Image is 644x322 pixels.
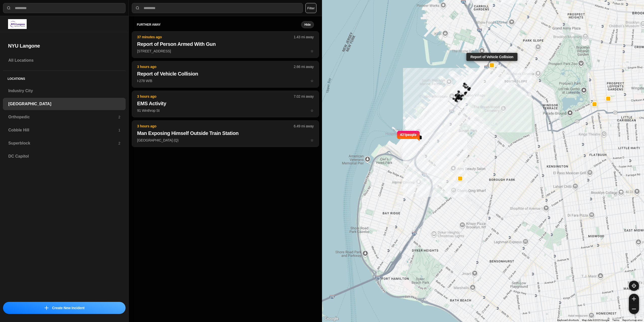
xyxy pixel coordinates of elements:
img: notch [417,130,420,141]
a: Cobble Hill1 [3,124,126,136]
p: 37 minutes ago [137,34,294,40]
button: iconCreate New Incident [3,302,126,314]
img: zoom-out [632,307,636,311]
div: Report of Vehicle Collision [466,53,517,61]
p: 2 [118,141,120,146]
img: icon [45,306,49,310]
h3: Superblock [8,140,118,146]
a: 3 hours ago6.49 mi awayMan Exposing Himself Outside Train Station[GEOGRAPHIC_DATA] (Q)star [132,138,319,142]
h2: Report of Person Armed With Gun [137,41,314,48]
button: zoom-in [629,294,639,304]
img: Google [323,315,340,322]
h3: [GEOGRAPHIC_DATA] [8,101,120,107]
img: search [135,6,140,11]
img: search [6,6,11,11]
h3: Industry City [8,88,120,94]
h2: EMS Activity [137,100,314,107]
a: Orthopedic2 [3,111,126,123]
img: zoom-in [632,297,636,301]
a: Report a map error [622,319,642,321]
h2: Man Exposing Himself Outside Train Station [137,130,314,137]
span: star [310,138,314,142]
button: Filter [305,3,316,13]
button: 37 minutes ago1.43 mi awayReport of Person Armed With Gun[STREET_ADDRESS]star [132,31,319,58]
p: 3 hours ago [137,94,294,99]
button: 3 hours ago2.66 mi awayReport of Vehicle CollisionI-278 W/Bstar [132,61,319,88]
img: notch [396,130,400,141]
h3: Orthopedic [8,114,118,120]
p: 2 [118,115,120,120]
button: 3 hours ago7.02 mi awayEMS Activity91 Winthrop Ststar [132,91,319,117]
button: Hide [301,21,314,28]
a: 3 hours ago7.02 mi awayEMS Activity91 Winthrop Ststar [132,108,319,113]
a: 3 hours ago2.66 mi awayReport of Vehicle CollisionI-278 W/Bstar [132,79,319,83]
h2: Report of Vehicle Collision [137,70,314,77]
p: 421 people [400,132,417,143]
p: 1.43 mi away [294,34,314,40]
h3: All Locations [8,57,120,63]
button: zoom-out [629,304,639,314]
img: recenter [632,283,636,288]
button: recenter [629,281,639,291]
p: 2.66 mi away [294,64,314,69]
a: 37 minutes ago1.43 mi awayReport of Person Armed With Gun[STREET_ADDRESS]star [132,49,319,53]
p: [GEOGRAPHIC_DATA] (Q) [137,138,314,143]
a: Open this area in Google Maps (opens a new window) [323,315,340,322]
span: star [310,49,314,53]
p: 91 Winthrop St [137,108,314,113]
p: 6.49 mi away [294,124,314,129]
a: Industry City [3,85,126,97]
p: Create New Incident [52,305,85,310]
h5: Locations [3,71,126,85]
a: Terms [612,319,619,321]
p: 3 hours ago [137,64,294,69]
img: logo [8,19,27,29]
p: [STREET_ADDRESS] [137,49,314,54]
h2: NYU Langone [8,42,120,49]
h3: Cobble Hill [8,127,118,133]
a: All Locations [3,54,126,66]
span: Map data ©2025 Google [582,319,609,321]
h3: DC Capitol [8,153,120,159]
p: 7.02 mi away [294,94,314,99]
p: 3 hours ago [137,124,294,129]
a: [GEOGRAPHIC_DATA] [3,98,126,110]
button: Keyboard shortcuts [557,318,579,322]
a: Superblock2 [3,137,126,149]
h5: further away [137,23,301,27]
button: Report of Vehicle Collision [489,62,495,68]
p: I-278 W/B [137,78,314,83]
p: 1 [118,128,120,133]
small: Hide [304,23,311,27]
a: DC Capitol [3,150,126,162]
span: star [310,109,314,113]
span: star [310,79,314,83]
button: 3 hours ago6.49 mi awayMan Exposing Himself Outside Train Station[GEOGRAPHIC_DATA] (Q)star [132,120,319,147]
